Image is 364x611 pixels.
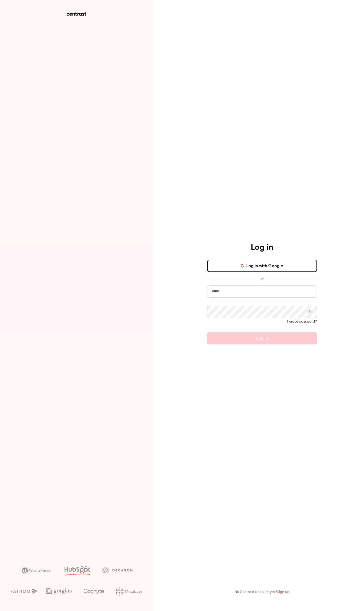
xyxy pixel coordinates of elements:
a: Sign up [277,590,290,594]
img: decagon [102,567,132,573]
p: No Contrast account yet? [235,589,290,595]
h4: Log in [251,242,273,253]
span: or [258,276,266,281]
button: Log in with Google [207,260,317,272]
a: Forgot password? [287,320,317,323]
